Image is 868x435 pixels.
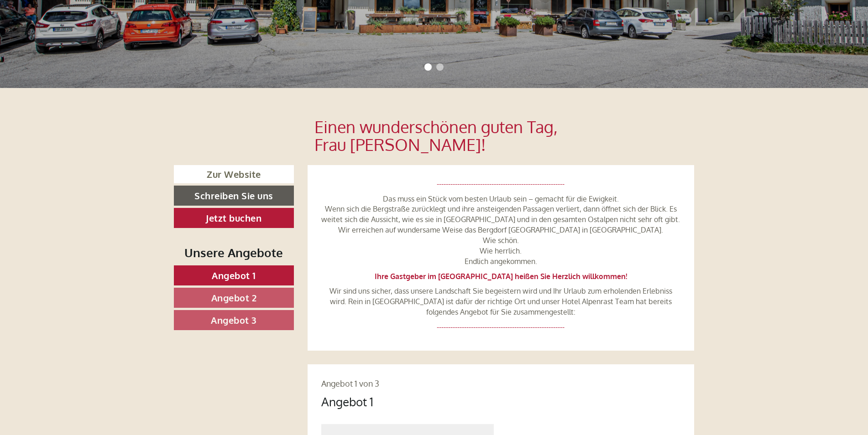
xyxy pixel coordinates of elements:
span: Angebot 1 von 3 [321,378,379,388]
div: Guten Tag, wie können wir Ihnen helfen? [7,25,152,52]
a: Zur Website [174,165,294,184]
a: Jetzt buchen [174,208,294,228]
div: Angebot 1 [321,393,373,410]
small: 10:50 [14,44,147,51]
span: Angebot 3 [211,314,257,326]
button: Senden [298,236,360,256]
div: Berghotel Alpenrast [14,26,147,34]
div: Freitag [161,7,199,22]
h1: Einen wunderschönen guten Tag, Frau [PERSON_NAME]! [314,118,688,154]
span: Wir sind uns sicher, dass unsere Landschaft Sie begeistern wird und Ihr Urlaub zum erholenden Erl... [329,286,672,316]
span: -------------------------------------------------------- [437,322,565,331]
a: Schreiben Sie uns [174,186,294,206]
div: Unsere Angebote [174,244,294,261]
span: -------------------------------------------------------- [437,179,565,188]
strong: Ihre Gastgeber im [GEOGRAPHIC_DATA] heißen Sie Herzlich willkommen! [375,272,627,281]
span: Angebot 2 [211,292,257,304]
span: Das muss ein Stück vom besten Urlaub sein – gemacht für die Ewigkeit. Wenn sich die Bergstraße zu... [321,194,680,266]
span: Angebot 1 [212,269,256,281]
